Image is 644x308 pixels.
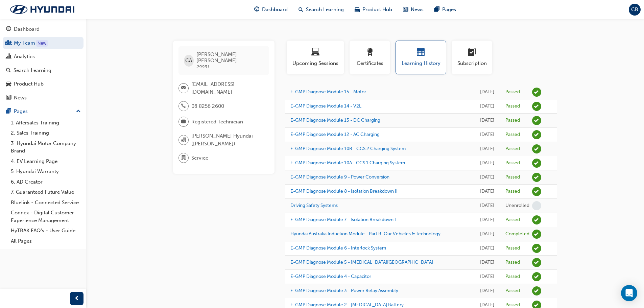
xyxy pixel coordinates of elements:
[403,5,408,14] span: news-icon
[479,230,495,238] div: Fri Jan 31 2025 18:17:54 GMT+1030 (Australian Central Daylight Time)
[479,159,495,167] div: Mon Mar 03 2025 15:13:14 GMT+1030 (Australian Central Daylight Time)
[292,60,339,67] span: Upcoming Sessions
[3,64,84,77] a: Search Learning
[505,160,520,166] div: Passed
[505,188,520,195] div: Passed
[36,40,48,47] div: Tooltip anchor
[191,80,264,96] span: [EMAIL_ADDRESS][DOMAIN_NAME]
[532,88,541,97] span: learningRecordVerb_PASS-icon
[505,259,520,266] div: Passed
[14,108,28,115] div: Pages
[8,166,84,177] a: 5. Hyundai Warranty
[429,3,461,17] a: pages-iconPages
[3,78,84,90] a: Product Hub
[505,288,520,294] div: Passed
[396,41,446,74] button: Learning History
[6,81,11,87] span: car-icon
[532,159,541,168] span: learningRecordVerb_PASS-icon
[290,274,371,279] a: E-GMP Diagnose Module 4 - Capacitor
[479,259,495,266] div: Fri Jan 31 2025 16:04:43 GMT+1030 (Australian Central Daylight Time)
[290,259,433,265] a: E-GMP Diagnose Module 5 - [MEDICAL_DATA][GEOGRAPHIC_DATA]
[8,208,84,226] a: Connex - Digital Customer Experience Management
[76,107,81,116] span: up-icon
[355,5,360,14] span: car-icon
[290,146,406,151] a: E-GMP Diagnose Module 10B - CCS 2 Charging System
[14,94,27,102] div: News
[452,41,492,74] button: Subscription
[479,88,495,96] div: Sat Mar 08 2025 17:53:41 GMT+1030 (Australian Central Daylight Time)
[479,244,495,252] div: Fri Jan 31 2025 18:09:17 GMT+1030 (Australian Central Daylight Time)
[8,197,84,208] a: Bluelink - Connected Service
[8,177,84,187] a: 6. AD Creator
[532,258,541,267] span: learningRecordVerb_PASS-icon
[532,272,541,281] span: learningRecordVerb_PASS-icon
[262,6,288,14] span: Dashboard
[532,102,541,111] span: learningRecordVerb_PASS-icon
[457,60,487,67] span: Subscription
[417,48,425,57] span: calendar-icon
[3,22,84,105] button: DashboardMy TeamAnalyticsSearch LearningProduct HubNews
[505,174,520,181] div: Passed
[290,217,396,222] a: E-GMP Diagnose Module 7 - Isolation Breakdown I
[355,60,385,67] span: Certificates
[196,51,264,64] span: [PERSON_NAME] [PERSON_NAME]
[350,41,390,74] button: Certificates
[3,2,81,17] a: Trak
[290,160,405,166] a: E-GMP Diagnose Module 10A - CCS 1 Charging System
[532,173,541,182] span: learningRecordVerb_PASS-icon
[479,145,495,153] div: Mon Mar 03 2025 15:36:33 GMT+1030 (Australian Central Daylight Time)
[366,48,374,57] span: award-icon
[8,128,84,138] a: 2. Sales Training
[181,84,186,93] span: email-icon
[290,103,361,109] a: E-GMP Diagnose Module 14 - V2L
[191,102,224,110] span: 08 8256 2600
[479,216,495,224] div: Fri Jan 31 2025 18:43:13 GMT+1030 (Australian Central Daylight Time)
[532,286,541,295] span: learningRecordVerb_PASS-icon
[181,102,186,111] span: phone-icon
[6,68,11,74] span: search-icon
[479,131,495,139] div: Mon Mar 03 2025 15:50:18 GMT+1030 (Australian Central Daylight Time)
[479,173,495,181] div: Mon Mar 03 2025 14:47:09 GMT+1030 (Australian Central Daylight Time)
[505,217,520,223] div: Passed
[532,230,541,239] span: learningRecordVerb_COMPLETE-icon
[398,3,429,17] a: news-iconNews
[290,132,380,137] a: E-GMP Diagnose Module 12 - AC Charging
[401,60,441,67] span: Learning History
[3,105,84,118] button: Pages
[8,118,84,128] a: 1. Aftersales Training
[505,231,529,237] div: Completed
[254,5,259,14] span: guage-icon
[479,273,495,281] div: Mon Jan 20 2025 15:50:19 GMT+1030 (Australian Central Daylight Time)
[290,188,398,194] a: E-GMP Diagnose Module 8 - Isolation Breakdown II
[311,48,319,57] span: laptop-icon
[8,156,84,167] a: 4. EV Learning Page
[6,109,11,115] span: pages-icon
[290,89,366,95] a: E-GMP Diagnose Module 15 - Motor
[349,3,398,17] a: car-iconProduct Hub
[479,287,495,295] div: Mon Jan 20 2025 15:39:28 GMT+1030 (Australian Central Daylight Time)
[6,95,11,101] span: news-icon
[3,23,84,35] a: Dashboard
[74,294,79,303] span: prev-icon
[181,136,186,144] span: organisation-icon
[532,244,541,253] span: learningRecordVerb_PASS-icon
[621,285,637,301] div: Open Intercom Messenger
[14,67,51,74] div: Search Learning
[468,48,476,57] span: learningplan-icon
[290,231,440,237] a: Hyundai Australia Induction Module - Part B: Our Vehicles & Technology
[290,174,389,180] a: E-GMP Diagnose Module 9 - Power Conversion
[532,187,541,196] span: learningRecordVerb_PASS-icon
[14,53,35,61] div: Analytics
[505,245,520,252] div: Passed
[3,92,84,104] a: News
[299,5,303,14] span: search-icon
[362,6,392,14] span: Product Hub
[8,226,84,236] a: HyTRAK FAQ's - User Guide
[14,25,40,33] div: Dashboard
[479,188,495,195] div: Mon Mar 03 2025 12:12:18 GMT+1030 (Australian Central Daylight Time)
[411,6,424,14] span: News
[532,144,541,153] span: learningRecordVerb_PASS-icon
[196,64,209,70] span: 29931
[479,102,495,110] div: Sat Mar 08 2025 17:07:37 GMT+1030 (Australian Central Daylight Time)
[434,5,439,14] span: pages-icon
